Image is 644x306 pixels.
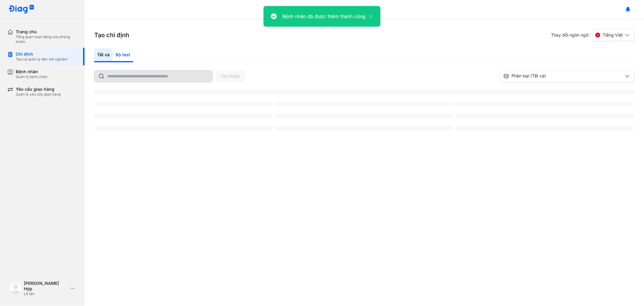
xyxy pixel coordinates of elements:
[10,282,22,295] img: logo
[551,29,634,41] div: Thay đổi ngôn ngữ:
[456,102,634,106] span: ‌
[16,74,47,79] div: Quản lý bệnh nhân
[275,102,453,106] span: ‌
[16,29,77,34] div: Trang chủ
[16,57,68,62] div: Tạo và quản lý đơn xét nghiệm
[275,126,453,131] span: ‌
[94,114,272,119] span: ‌
[94,90,634,94] span: ‌
[16,34,77,44] div: Tổng quan hoạt động của phòng khám
[24,291,68,296] div: Lễ tân
[16,86,61,92] div: Yêu cầu giao hàng
[24,281,68,291] div: [PERSON_NAME] Hợp
[113,48,133,62] div: Bộ test
[94,31,129,39] h3: Tạo chỉ định
[282,13,366,20] div: Bệnh nhân đã được thêm thành công
[94,48,113,62] div: Tất cả
[16,51,68,57] div: Chỉ định
[16,69,47,74] div: Bệnh nhân
[8,5,34,14] img: logo
[456,126,634,131] span: ‌
[216,70,245,82] button: Tìm Kiếm
[275,114,453,119] span: ‌
[456,114,634,119] span: ‌
[16,92,61,97] div: Quản lý yêu cầu giao hàng
[366,13,373,20] button: close
[94,102,272,106] span: ‌
[94,126,272,131] span: ‌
